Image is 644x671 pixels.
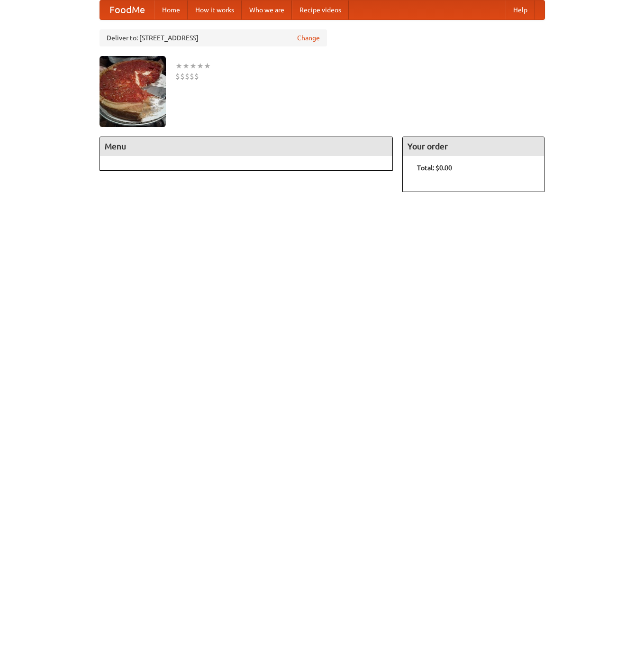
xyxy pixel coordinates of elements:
a: Recipe videos [292,0,349,19]
li: $ [175,71,180,82]
a: How it works [188,0,242,19]
li: ★ [182,61,190,71]
div: Deliver to: [STREET_ADDRESS] [100,29,327,46]
b: Total: $0.00 [417,164,452,172]
li: $ [185,71,190,82]
a: Help [506,0,535,19]
img: angular.jpg [100,56,166,127]
a: FoodMe [100,0,154,19]
a: Change [297,33,320,43]
a: Home [154,0,188,19]
li: $ [180,71,185,82]
li: ★ [175,61,182,71]
li: ★ [197,61,204,71]
a: Who we are [242,0,292,19]
li: $ [190,71,194,82]
li: $ [194,71,199,82]
li: ★ [190,61,197,71]
h4: Your order [403,137,544,156]
li: ★ [204,61,211,71]
h4: Menu [100,137,393,156]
